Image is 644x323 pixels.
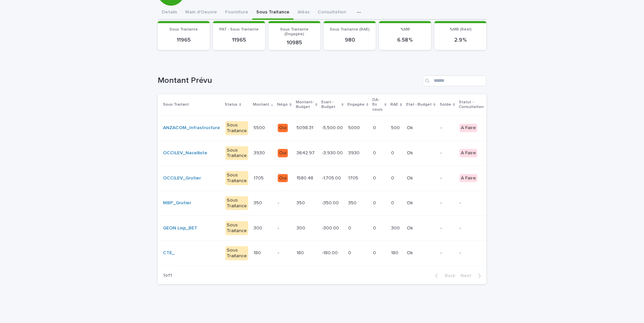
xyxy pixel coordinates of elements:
[297,174,315,181] p: 1580.48
[348,149,361,156] p: 3930
[459,99,486,111] p: Statut - Consultation
[460,174,477,182] div: A Faire
[407,224,414,231] p: Ok
[460,124,477,132] div: A Faire
[225,246,248,260] div: Sous Traitance
[297,249,305,256] p: 180
[162,37,206,43] p: 11965
[322,199,340,206] p: -350.00
[221,6,252,20] button: Fourniture
[254,224,264,231] p: 300
[322,249,339,256] p: -180.00
[163,150,207,156] a: OCCILEV_Nacelliste
[458,273,486,279] button: Next
[158,166,564,191] tr: OCCILEV_Grutier Sous Traitance17051705 Oui1580.481580.48 -1,705.00-1,705.00 17051705 00 00 OkOk -...
[297,124,315,131] p: 5098.31
[158,115,564,141] tr: ANZACOM_Infrastructure Sous Traitance55005500 Oui5098.315098.31 -5,500.00-5,500.00 50005000 00 50...
[440,150,454,156] p: -
[460,250,486,256] p: -
[348,124,361,131] p: 5000
[449,28,472,32] span: %MB (Réel)
[373,249,377,256] p: 0
[373,149,377,156] p: 0
[390,101,398,108] p: RAE
[440,225,454,231] p: -
[328,37,372,43] p: 980
[163,101,189,108] p: Sous Traitant
[348,249,353,256] p: 0
[348,224,353,231] p: 0
[322,149,344,156] p: -3,930.00
[225,101,237,108] p: Status
[163,250,175,256] a: CTE_
[277,101,288,108] p: Négo
[254,199,263,206] p: 350
[278,200,291,206] p: -
[254,249,262,256] p: 180
[322,224,340,231] p: -300.00
[278,225,291,231] p: -
[373,124,377,131] p: 0
[293,6,314,20] button: Aléas
[158,6,181,20] button: Details
[169,28,198,32] span: Sous Traitante
[460,149,477,157] div: A Faire
[297,149,316,156] p: 3642.97
[254,174,265,181] p: 1705
[225,196,248,210] div: Sous Traitance
[440,175,454,181] p: -
[158,267,177,284] p: 1 of 1
[272,40,316,46] p: 10985
[391,174,395,181] p: 0
[163,125,220,131] a: ANZACOM_Infrastructure
[460,225,486,231] p: -
[225,221,248,235] div: Sous Traitance
[158,141,564,166] tr: OCCILEV_Nacelliste Sous Traitance39303930 Oui3642.973642.97 -3,930.00-3,930.00 39303930 00 00 OkO...
[330,28,370,32] span: Sous Traitante (RAE)
[440,200,454,206] p: -
[278,250,291,256] p: -
[278,149,288,157] div: Oui
[278,174,288,182] div: Oui
[348,199,358,206] p: 350
[252,6,293,20] button: Sous Traitance
[441,273,455,278] span: Back
[181,6,221,20] button: Main d'Oeuvre
[391,224,401,231] p: 300
[225,171,248,185] div: Sous Traitance
[254,124,266,131] p: 5500
[253,101,269,108] p: Montant
[400,28,410,32] span: %MB
[163,175,201,181] a: OCCILEV_Grutier
[217,37,261,43] p: 11965
[440,250,454,256] p: -
[407,249,414,256] p: Ok
[407,149,414,156] p: Ok
[158,191,564,216] tr: MBP_Grutier Sous Traitance350350 -350350 -350.00-350.00 350350 00 00 OkOk --NégoEditer
[254,149,266,156] p: 3930
[322,124,344,131] p: -5,500.00
[391,149,395,156] p: 0
[373,174,377,181] p: 0
[373,224,377,231] p: 0
[163,225,197,231] a: GEON Lisp_BET
[440,125,454,131] p: -
[383,37,427,43] p: 6.58 %
[406,101,432,108] p: Etat - Budget
[391,199,395,206] p: 0
[430,273,458,279] button: Back
[407,199,414,206] p: Ok
[347,101,365,108] p: Engagée
[163,200,191,206] a: MBP_Grutier
[158,216,564,241] tr: GEON Lisp_BET Sous Traitance300300 -300300 -300.00-300.00 00 00 300300 OkOk --NégoEditer
[391,249,400,256] p: 180
[348,174,360,181] p: 1705
[297,199,306,206] p: 350
[460,200,486,206] p: -
[278,124,288,132] div: Oui
[423,75,486,86] div: Search
[280,28,309,36] span: Sous Traitante (Engagée)
[461,273,475,278] span: Next
[372,96,383,113] p: DA-En cours
[297,224,307,231] p: 300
